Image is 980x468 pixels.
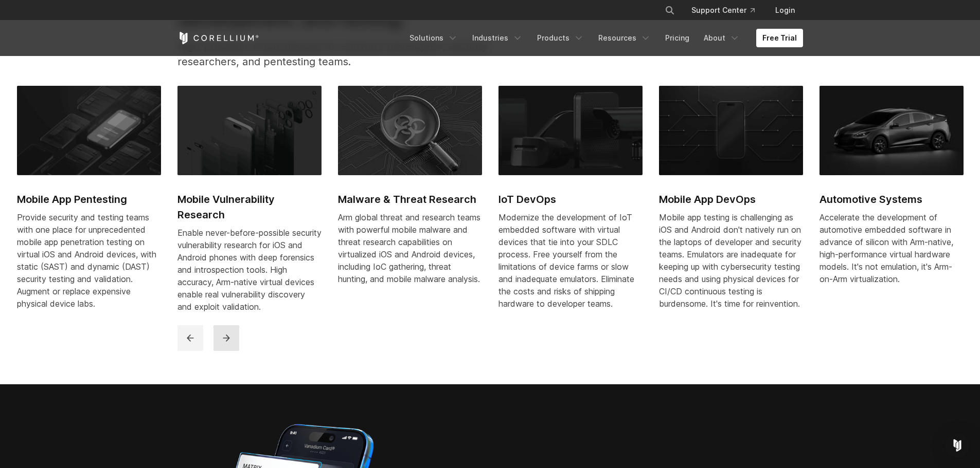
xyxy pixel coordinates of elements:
a: Industries [466,29,529,47]
h2: Mobile App DevOps [659,192,803,207]
p: Accelerate the development of automotive embedded software in advance of silicon with Arm-native,... [819,211,964,285]
img: IoT DevOps [498,86,643,175]
a: Mobile App DevOps Mobile App DevOps Mobile app testing is challenging as iOS and Android don't na... [659,86,803,322]
h2: Mobile Vulnerability Research [177,192,322,222]
div: Provide security and testing teams with one place for unprecedented mobile app penetration testin... [17,211,161,310]
a: Pricing [659,29,696,47]
a: Products [531,29,590,47]
img: Automotive Systems [819,86,964,175]
div: Navigation Menu [403,29,803,47]
h2: IoT DevOps [498,192,643,207]
a: About [698,29,746,47]
a: IoT DevOps IoT DevOps Modernize the development of IoT embedded software with virtual devices tha... [498,86,643,322]
a: Malware & Threat Research Malware & Threat Research Arm global threat and research teams with pow... [338,86,482,297]
div: Mobile app testing is challenging as iOS and Android don't natively run on the laptops of develop... [659,211,803,310]
img: Mobile Vulnerability Research [177,86,322,175]
div: Enable never-before-possible security vulnerability research for iOS and Android phones with deep... [177,227,322,313]
img: Malware & Threat Research [338,86,482,175]
img: Mobile App Pentesting [17,86,161,175]
button: next [213,325,239,351]
img: Mobile App DevOps [659,86,803,175]
button: previous [177,325,203,351]
a: Mobile Vulnerability Research Mobile Vulnerability Research Enable never-before-possible security... [177,86,322,325]
div: Modernize the development of IoT embedded software with virtual devices that tie into your SDLC p... [498,211,643,310]
a: Corellium Home [177,32,259,44]
h2: Automotive Systems [819,192,964,207]
button: Search [661,1,679,20]
div: Navigation Menu [652,1,803,20]
a: Support Center [683,1,763,20]
div: Arm global threat and research teams with powerful mobile malware and threat research capabilitie... [338,211,482,285]
a: Solutions [403,29,464,47]
div: Open Intercom Messenger [945,433,970,458]
h2: Mobile App Pentesting [17,192,161,207]
h2: Malware & Threat Research [338,192,482,207]
a: Free Trial [756,29,803,47]
a: Login [767,1,803,20]
a: Resources [592,29,657,47]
